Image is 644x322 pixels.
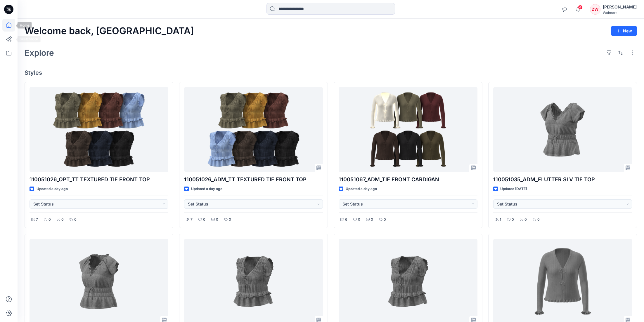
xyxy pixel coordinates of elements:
[30,87,168,172] a: 110051026_OPT_TT TEXTURED TIE FRONT TOP
[74,217,77,223] p: 0
[25,48,54,58] h2: Explore
[345,217,347,223] p: 6
[191,186,222,192] p: Updated a day ago
[493,175,632,184] p: 110051035_ADM_FLUTTER SLV TIE TOP
[500,217,501,223] p: 1
[203,217,205,223] p: 0
[37,186,68,192] p: Updated a day ago
[512,217,514,223] p: 0
[358,217,360,223] p: 0
[578,5,583,10] span: 4
[603,4,637,11] div: [PERSON_NAME]
[346,186,377,192] p: Updated a day ago
[500,186,527,192] p: Updated [DATE]
[371,217,373,223] p: 0
[36,217,38,223] p: 7
[216,217,218,223] p: 0
[384,217,386,223] p: 0
[339,87,477,172] a: 110051067_ADM_TIE FRONT CARDIGAN
[184,175,323,184] p: 110051026_ADM_TT TEXTURED TIE FRONT TOP
[184,87,323,172] a: 110051026_ADM_TT TEXTURED TIE FRONT TOP
[524,217,527,223] p: 0
[30,175,168,184] p: 110051026_OPT_TT TEXTURED TIE FRONT TOP
[493,87,632,172] a: 110051035_ADM_FLUTTER SLV TIE TOP
[61,217,64,223] p: 0
[49,217,51,223] p: 0
[229,217,231,223] p: 0
[537,217,540,223] p: 0
[25,26,194,36] h2: Welcome back, [GEOGRAPHIC_DATA]
[191,217,193,223] p: 7
[339,175,477,184] p: 110051067_ADM_TIE FRONT CARDIGAN
[25,69,637,76] h4: Styles
[611,26,637,36] button: New
[603,11,637,15] div: Walmart
[590,4,600,15] div: ZW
